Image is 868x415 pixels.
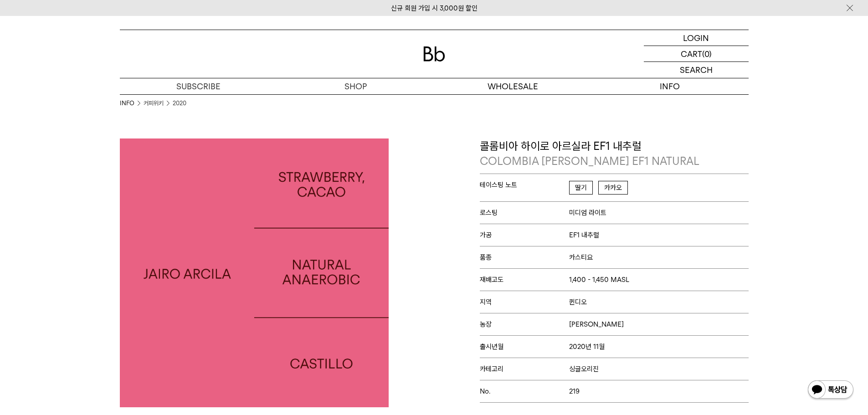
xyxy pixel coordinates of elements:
[480,365,570,373] span: 카테고리
[807,379,854,401] img: 카카오톡 채널 1:1 채팅 버튼
[391,4,478,12] a: 신규 회원 가입 시 3,000원 할인
[480,298,570,306] span: 지역
[434,78,591,94] p: WHOLESALE
[569,209,606,217] span: 미디엄 라이트
[644,30,749,46] a: LOGIN
[480,387,570,395] span: No.
[569,365,599,373] span: 싱글오리진
[702,46,712,61] p: (0)
[480,181,570,189] span: 테이스팅 노트
[569,253,593,261] span: 카스티요
[569,320,624,328] span: [PERSON_NAME]
[480,253,570,261] span: 품종
[480,209,570,217] span: 로스팅
[120,138,389,407] img: 콜롬비아 하이로 아르실라 EF1 내추럴COLOMBIA JAIRO ARCILA EF1 NATURAL
[144,99,164,108] a: 커피위키
[644,46,749,62] a: CART (0)
[480,138,749,169] p: 콜롬비아 하이로 아르실라 EF1 내추럴
[120,78,277,94] a: SUBSCRIBE
[480,320,570,328] span: 농장
[680,62,713,78] p: SEARCH
[480,343,570,351] span: 출시년월
[569,387,580,395] span: 219
[120,99,144,108] li: INFO
[591,78,749,94] p: INFO
[569,181,593,195] span: 딸기
[683,30,709,46] p: LOGIN
[423,46,445,61] img: 로고
[569,343,605,351] span: 2020년 11월
[681,46,702,61] p: CART
[569,276,629,284] span: 1,400 - 1,450 MASL
[569,231,599,239] span: EF1 내추럴
[173,99,186,108] a: 2020
[277,78,434,94] a: SHOP
[480,154,749,169] p: COLOMBIA [PERSON_NAME] EF1 NATURAL
[480,276,570,284] span: 재배고도
[569,298,587,306] span: 퀸디오
[598,181,628,195] span: 카카오
[480,231,570,239] span: 가공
